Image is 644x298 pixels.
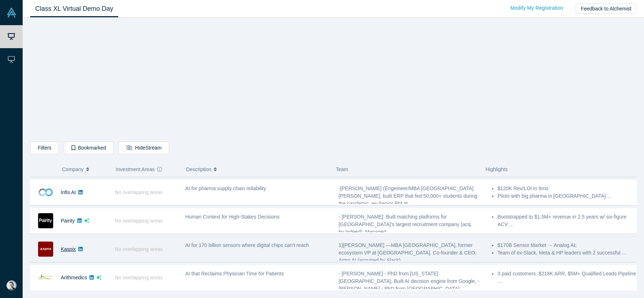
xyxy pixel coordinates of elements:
[115,189,163,195] span: No overlapping areas
[61,246,76,252] a: Kaspix
[185,242,309,248] span: AI for 170 billion sensors where digital chips can't reach
[186,162,328,177] button: Description
[115,246,163,252] span: No overlapping areas
[62,162,84,177] span: Company
[497,242,638,249] li: $170B Sensor Market → Analog AI;
[185,214,280,220] span: Human Context for High-Stakes Decisions
[339,271,479,292] span: - [PERSON_NAME] - PhD from [US_STATE][GEOGRAPHIC_DATA], Built AI decision engine from Google, - [...
[486,166,507,172] span: Highlights
[6,8,17,18] img: Alchemist Vault Logo
[233,23,434,136] iframe: Alchemist Class XL Demo Day: Vault
[497,192,638,200] li: Pilots with big pharma in [GEOGRAPHIC_DATA] ...
[64,142,114,154] button: Bookmarked
[115,275,163,280] span: No overlapping areas
[30,142,59,154] button: Filters
[6,280,17,290] img: Eric Shu's Account
[115,218,163,224] span: No overlapping areas
[339,242,477,263] span: 1)[PERSON_NAME] —MBA [GEOGRAPHIC_DATA], former ecosystem VP at [GEOGRAPHIC_DATA]. Co-founder & CE...
[185,185,266,191] span: AI for pharma supply chain reliability
[339,185,477,206] span: -[PERSON_NAME] (Engeineer/MBA [GEOGRAPHIC_DATA][PERSON_NAME], built ERP that fed 50,000+ students...
[61,189,76,195] a: Infis AI
[497,249,638,257] li: Team of ex-Slack, Meta & HP leaders with 2 successful ...
[497,270,638,285] li: 3 paid customers, $218K ARR, $5M+ Qualified Leads Pipeline ...
[96,275,101,280] svg: dsa ai sparkles
[119,142,169,154] button: HideStream
[497,213,638,228] li: Bootstrapped to $1.5M+ revenue in 2.5 years w/ six-figure ACV ...
[62,162,109,177] button: Company
[84,218,89,223] svg: dsa ai sparkles
[339,214,472,235] span: - [PERSON_NAME]: Built matching platforms for [GEOGRAPHIC_DATA]'s largest recruitment company (ac...
[38,270,53,285] img: Arithmedics's Logo
[38,213,53,228] img: Pairity's Logo
[503,2,571,14] a: Modify My Registration
[30,0,118,17] a: Class XL Virtual Demo Day
[336,166,348,172] span: Team
[497,185,638,192] li: $120K Rev/LOI in 6mo
[116,162,155,177] span: Investment Areas
[185,271,284,276] span: AI that Reclaims Physician Time for Patients
[576,4,636,14] button: Feedback to Alchemist
[186,162,211,177] span: Description
[61,275,87,280] a: Arithmedics
[38,185,53,200] img: Infis AI's Logo
[61,218,75,224] a: Pairity
[38,242,53,257] img: Kaspix's Logo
